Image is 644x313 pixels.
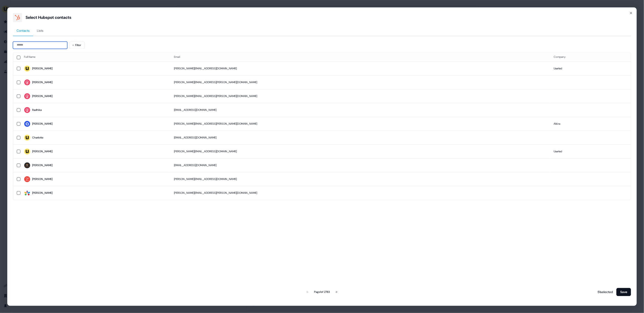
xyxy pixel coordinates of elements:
[26,15,71,20] div: Select Hubspot contacts
[17,28,30,33] span: Contacts
[32,122,53,126] div: [PERSON_NAME]
[69,41,85,49] button: Filter
[170,53,550,62] th: Email
[32,66,53,71] div: [PERSON_NAME]
[32,163,53,168] div: [PERSON_NAME]
[616,288,631,296] button: Save
[550,62,631,75] td: Userled
[170,186,550,200] td: [PERSON_NAME][EMAIL_ADDRESS][PERSON_NAME][DOMAIN_NAME]
[550,145,631,158] td: Userled
[32,177,53,182] div: [PERSON_NAME]
[32,136,43,140] div: Charlotte
[596,290,613,294] p: 51 selected
[314,290,330,294] div: Page 1 of 2783
[170,158,550,172] td: [EMAIL_ADDRESS][DOMAIN_NAME]
[550,53,631,62] th: Company
[170,117,550,131] td: [PERSON_NAME][EMAIL_ADDRESS][PERSON_NAME][DOMAIN_NAME]
[32,191,53,195] div: [PERSON_NAME]
[170,172,550,186] td: [PERSON_NAME][EMAIL_ADDRESS][DOMAIN_NAME]
[32,149,53,154] div: [PERSON_NAME]
[32,94,53,99] div: [PERSON_NAME]
[37,28,43,33] span: Lists
[170,145,550,158] td: [PERSON_NAME][EMAIL_ADDRESS][DOMAIN_NAME]
[170,62,550,75] td: [PERSON_NAME][EMAIL_ADDRESS][DOMAIN_NAME]
[170,131,550,145] td: [EMAIL_ADDRESS][DOMAIN_NAME]
[170,89,550,103] td: [PERSON_NAME][EMAIL_ADDRESS][PERSON_NAME][DOMAIN_NAME]
[550,117,631,131] td: Alkira
[20,53,170,62] th: Full Name
[170,103,550,117] td: [EMAIL_ADDRESS][DOMAIN_NAME]
[170,75,550,89] td: [PERSON_NAME][EMAIL_ADDRESS][PERSON_NAME][DOMAIN_NAME]
[32,108,42,112] div: Radhika
[32,80,53,85] div: [PERSON_NAME]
